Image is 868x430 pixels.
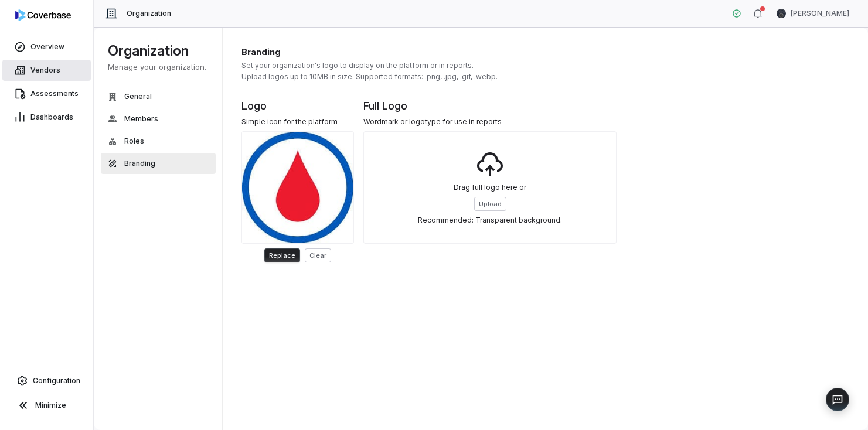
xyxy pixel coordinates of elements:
[35,401,66,410] span: Minimize
[124,114,158,124] span: Members
[5,394,88,417] button: Minimize
[474,197,506,211] button: Upload
[124,159,155,168] span: Branding
[264,248,300,262] button: Replace
[101,86,216,107] button: General
[777,9,786,18] img: Steve Mancini avatar
[108,62,209,72] p: Manage your organization.
[418,216,562,225] div: Recommended: Transparent background.
[241,117,354,127] div: Simple icon for the platform
[5,370,88,391] a: Configuration
[108,42,209,60] h1: Organization
[363,100,617,113] h1: Full Logo
[241,72,617,81] p: Upload logos up to 10MB in size. Supported formats: .png, .jpg, .gif, .webp.
[33,376,80,385] span: Configuration
[241,100,354,113] h1: Logo
[15,9,71,21] img: logo-D7KZi-bG.svg
[127,9,171,18] span: Organization
[2,83,91,104] a: Assessments
[30,89,79,98] span: Assessments
[101,108,216,129] button: Members
[30,42,64,52] span: Overview
[454,183,526,192] div: Drag full logo here or
[30,112,73,122] span: Dashboards
[2,36,91,57] a: Overview
[770,5,856,22] button: Steve Mancini avatar[PERSON_NAME]
[2,107,91,128] a: Dashboards
[363,117,617,127] div: Wordmark or logotype for use in reports
[242,132,353,243] img: Logo
[124,92,152,101] span: General
[30,66,60,75] span: Vendors
[2,60,91,81] a: Vendors
[101,131,216,152] button: Roles
[101,153,216,174] button: Branding
[791,9,849,18] span: [PERSON_NAME]
[124,136,144,146] span: Roles
[241,46,617,59] h1: Branding
[241,61,617,70] p: Set your organization's logo to display on the platform or in reports.
[305,248,331,262] button: Clear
